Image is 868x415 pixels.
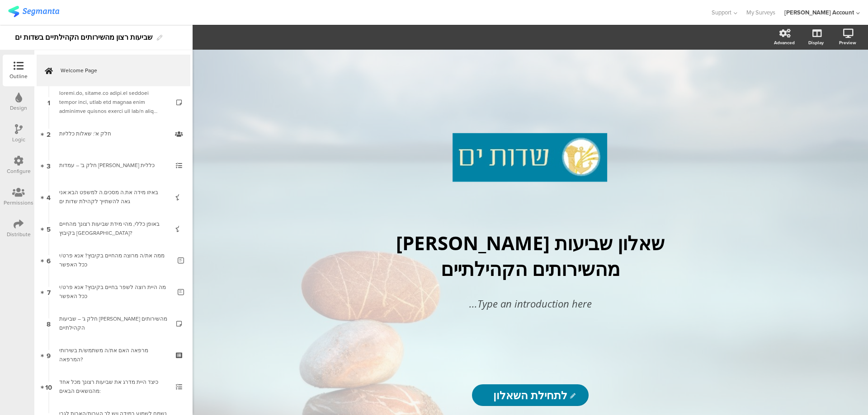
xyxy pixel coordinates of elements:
div: חלק א': שאלות כלליות [59,129,167,138]
a: 7 מה היית רוצה לשפר בחיים בקיבוץ? אנא פרט/י ככל האפשר [37,276,190,308]
div: ממה את/ה מרוצה מהחיים בקיבוץ? אנא פרט/י ככל האפשר [59,251,171,269]
a: 8 חלק ג' – שביעות [PERSON_NAME] מהשירותים הקהילתיים [37,308,190,339]
div: Preview [839,39,856,46]
span: 4 [47,192,51,202]
input: Start [472,384,588,406]
a: 4 באיזו מידה את.ה מסכים.ה למשפט הבא:אני גאה להשתייך לקהילת שדות ים [37,181,190,213]
div: Permissions [4,199,33,207]
a: Welcome Page [37,55,190,86]
a: 10 כיצד היית מדרג את שביעות רצונך מכל אחד מהנושאים הבאים: [37,371,190,402]
span: 8 [47,318,51,328]
span: 9 [47,350,51,360]
div: Type an introduction here... [372,296,689,311]
div: חלק ג' – שביעות רצון מהשירותים הקהילתיים [59,314,167,332]
div: Logic [12,135,25,144]
span: 7 [47,287,51,297]
img: segmanta logo [8,6,59,17]
div: Advanced [774,39,795,46]
p: שאלון שביעות [PERSON_NAME] מהשירותים הקהילתיים [363,230,698,281]
div: כיצד היית מדרג את שביעות רצונך מכל אחד מהנושאים הבאים: [59,378,167,396]
div: Distribute [7,230,31,238]
span: 2 [47,129,51,139]
div: Design [10,104,27,112]
span: 10 [45,382,52,392]
div: [PERSON_NAME] Account [784,8,854,17]
a: 3 חלק ב' – עמדות [PERSON_NAME] כללית [37,149,190,181]
span: 6 [47,255,51,265]
a: 9 מרפאה האם את/ה משתמש/ת בשירותי המרפאה? [37,339,190,371]
div: שביעות רצון מהשירותים הקהילתיים בשדות ים [15,30,152,45]
span: 5 [47,224,51,233]
span: 3 [47,160,51,170]
a: 5 באופן כללי, מהי מידת שביעות רצונך מהחיים בקיבוץ [GEOGRAPHIC_DATA]? [37,213,190,244]
span: Support [712,8,731,17]
div: מרפאה האם את/ה משתמש/ת בשירותי המרפאה? [59,346,167,364]
a: 2 חלק א': שאלות כלליות [37,118,190,149]
div: באיזו מידה את.ה מסכים.ה למשפט הבא:אני גאה להשתייך לקהילת שדות ים [59,188,167,206]
div: חלק ב' – עמדות ושביעות רצון כללית [59,161,167,170]
div: Display [808,39,824,46]
div: Configure [7,167,31,175]
div: מה היית רוצה לשפר בחיים בקיבוץ? אנא פרט/י ככל האפשר [59,283,171,301]
div: Outline [9,72,28,80]
div: לחברים.ות, תושבים.ות ובנים.ות בעצמאות כלכלית שלום, לפניך סקר שביעות רצון מהשירותים הניתנים לקהילה... [59,89,167,116]
span: 1 [47,97,50,107]
a: 6 ממה את/ה מרוצה מהחיים בקיבוץ? אנא פרט/י ככל האפשר [37,244,190,276]
div: באופן כללי, מהי מידת שביעות רצונך מהחיים בקיבוץ שדות ים? [59,219,167,238]
a: 1 loremi.do, sitame.co adipi.el seddoei tempor inci, utlab etd magnaa enim adminimve quisnos exer... [37,86,190,118]
span: Welcome Page [61,66,176,75]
